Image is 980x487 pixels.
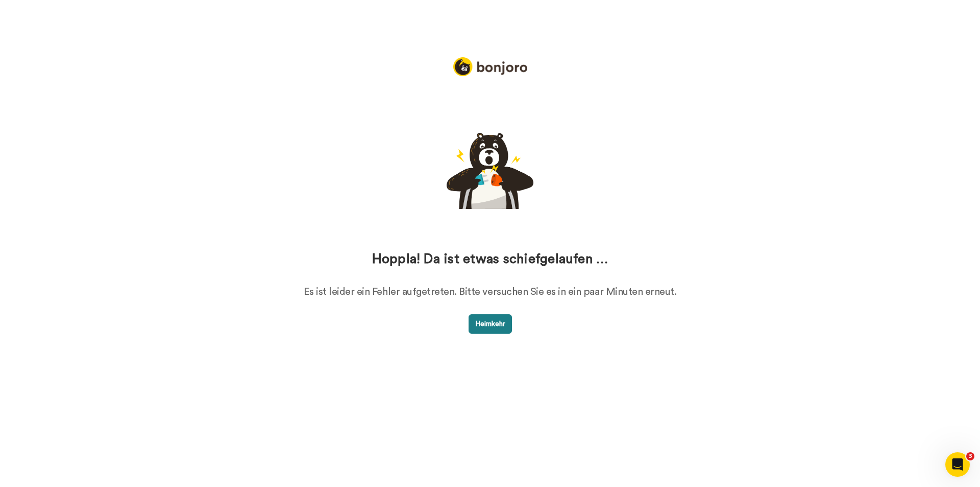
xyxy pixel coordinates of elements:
img: 500.png [447,132,533,209]
font: 3 [968,453,972,459]
font: Hoppla! Da ist etwas schiefgelaufen … [372,252,608,266]
font: Heimkehr [475,320,505,328]
font: Es ist leider ein Fehler aufgetreten. Bitte versuchen Sie es in ein paar Minuten erneut. [304,287,677,297]
iframe: Intercom-Live-Chat [945,452,970,477]
img: logo_full.png [453,57,527,76]
button: Heimkehr [469,314,512,334]
a: Heimkehr [469,320,512,328]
